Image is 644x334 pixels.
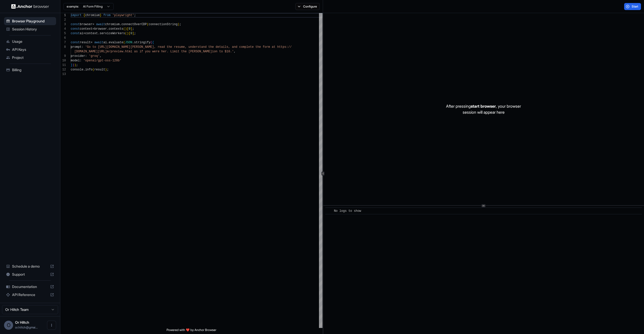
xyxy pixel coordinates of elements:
div: API Keys [4,46,56,54]
span: ; [134,32,136,35]
span: import [71,14,82,17]
span: result [94,68,105,71]
span: console [71,68,83,71]
span: ) [125,27,127,31]
span: , [100,54,101,58]
span: chromium [85,14,100,17]
div: 3 [60,22,66,27]
span: No logs to show [334,209,361,213]
div: 12 [60,67,66,72]
div: Support [4,270,56,278]
span: browser [94,27,107,31]
span: , [234,50,235,53]
span: { [83,14,85,17]
span: ai [103,41,107,44]
span: example: [67,5,79,9]
span: [ [129,32,130,35]
span: connectOverCDP [122,23,147,26]
span: [ [127,27,129,31]
span: m/preview.html as if you were her. Limit the [PERSON_NAME] [107,50,212,53]
span: provider [71,54,85,58]
span: ; [179,23,181,26]
span: ( [147,23,149,26]
span: 'Go to [URL][DOMAIN_NAME][PERSON_NAME], re [85,45,161,49]
div: Browser Playground [4,17,56,25]
img: Anchor Logo [11,4,49,9]
span: ( [150,41,152,44]
span: . [107,27,109,31]
span: = [92,23,94,26]
span: ; [107,68,109,71]
span: . [98,32,100,35]
span: . [107,41,109,44]
div: 4 [60,27,66,31]
span: : [80,59,82,62]
span: context [80,27,92,31]
span: ; [132,27,134,31]
span: start browser [471,104,496,109]
span: API Reference [12,292,48,297]
div: 8 [60,45,66,49]
span: 'playwright' [112,14,134,17]
p: After pressing , your browser session will appear here [446,103,521,115]
span: ) [74,63,76,67]
div: API Reference [4,291,56,299]
span: ( [92,68,94,71]
span: ad the resume, understand the details, and complet [161,45,252,49]
div: Usage [4,37,56,46]
span: model [71,59,80,62]
div: 7 [60,40,66,45]
span: const [71,23,80,26]
div: Session History [4,25,56,33]
span: stringify [134,41,150,44]
span: ( [123,27,125,31]
span: [DOMAIN_NAME][URL] [74,50,107,53]
div: 11 [60,63,66,67]
div: 10 [60,58,66,63]
span: ai [80,32,83,35]
span: Project [12,55,54,60]
span: : [82,45,83,49]
span: ) [72,63,74,67]
span: ; [76,63,78,67]
span: info [85,68,93,71]
span: Or Hiltch [15,320,29,324]
span: Browser Playground [12,19,54,24]
span: prompt [71,45,82,49]
span: . [83,68,85,71]
div: Schedule a demo [4,262,56,270]
div: 2 [60,18,66,22]
span: ) [127,32,129,35]
span: const [71,32,80,35]
span: Session History [12,27,54,32]
span: await [94,41,103,44]
span: } [71,63,72,67]
span: browser [80,23,92,26]
span: ) [105,68,107,71]
span: = [83,32,85,35]
span: ion to $10.' [212,50,234,53]
span: Support [12,272,48,277]
span: } [100,14,101,17]
span: e the form at https:// [252,45,292,49]
span: . [119,23,121,26]
div: 6 [60,36,66,40]
span: Powered with ❤️ by Anchor Browser [167,328,216,334]
span: ) [178,23,179,26]
div: Documentation [4,283,56,291]
div: 9 [60,54,66,58]
span: await [96,23,105,26]
span: or.hiltch@gmail.com [15,325,38,329]
span: serviceWorkers [100,32,125,35]
div: Project [4,54,56,62]
span: const [71,41,80,44]
span: . [132,41,134,44]
span: evaluate [109,41,123,44]
span: ​ [328,208,330,214]
span: = [91,41,92,44]
span: 'openai/gpt-oss-120b' [83,59,121,62]
span: connectionString [149,23,178,26]
span: Start [632,5,639,9]
div: O [4,321,13,330]
div: 1 [60,13,66,18]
